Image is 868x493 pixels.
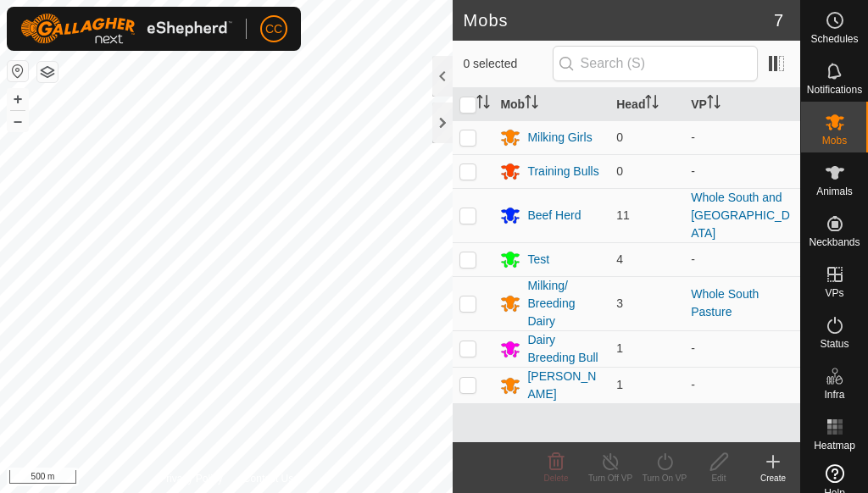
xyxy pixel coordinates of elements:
td: - [684,154,800,188]
button: Map Layers [37,62,58,82]
button: – [8,111,28,131]
th: VP [684,88,800,121]
div: Edit [692,472,746,485]
div: Dairy Breeding Bull [527,331,603,367]
p-sorticon: Activate to sort [525,97,538,111]
div: Training Bulls [527,163,598,180]
div: Turn On VP [637,472,692,485]
span: 0 [616,164,623,178]
span: Neckbands [809,237,860,247]
div: Turn Off VP [583,472,637,485]
a: Whole South Pasture [691,287,759,319]
td: - [684,120,800,154]
td: - [684,242,800,276]
span: 11 [616,208,630,222]
span: VPs [825,288,843,298]
span: Infra [824,390,844,400]
td: - [684,367,800,403]
div: Create [746,472,800,485]
span: 0 selected [463,55,552,73]
span: 4 [616,252,623,266]
span: Delete [544,474,569,483]
div: Test [527,251,549,269]
span: CC [265,20,282,38]
button: Reset Map [8,61,28,81]
th: Mob [493,88,609,121]
span: 1 [616,341,623,355]
span: Notifications [807,85,862,95]
div: [PERSON_NAME] [527,368,603,403]
span: Mobs [822,136,847,146]
div: Milking Girls [527,129,592,147]
img: Gallagher Logo [20,14,232,44]
span: Schedules [810,34,858,44]
a: Privacy Policy [159,471,223,486]
th: Head [609,88,684,121]
button: + [8,89,28,109]
span: 3 [616,296,623,310]
a: Contact Us [243,471,293,486]
p-sorticon: Activate to sort [645,97,659,111]
input: Search (S) [553,46,758,81]
h2: Mobs [463,10,773,30]
p-sorticon: Activate to sort [476,97,490,111]
td: - [684,330,800,367]
span: Heatmap [814,440,855,451]
span: Animals [816,186,853,197]
div: Beef Herd [527,207,581,224]
span: Status [820,339,849,349]
p-sorticon: Activate to sort [707,97,721,111]
span: 0 [616,130,623,144]
span: 7 [774,8,783,33]
div: Milking/ Breeding Dairy [527,277,603,330]
span: 1 [616,378,623,391]
a: Whole South and [GEOGRAPHIC_DATA] [691,191,790,240]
